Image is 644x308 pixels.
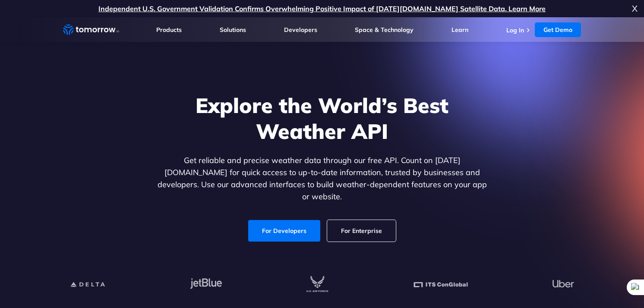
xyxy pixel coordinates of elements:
a: Developers [284,26,317,34]
a: For Developers [248,220,320,242]
a: Get Demo [535,22,581,37]
a: For Enterprise [327,220,396,242]
a: Products [156,26,182,34]
a: Learn [451,26,468,34]
a: Log In [506,26,524,34]
a: Home link [63,23,119,36]
a: Solutions [220,26,246,34]
h1: Explore the World’s Best Weather API [155,92,489,144]
a: Independent U.S. Government Validation Confirms Overwhelming Positive Impact of [DATE][DOMAIN_NAM... [98,4,546,13]
a: Space & Technology [355,26,414,34]
p: Get reliable and precise weather data through our free API. Count on [DATE][DOMAIN_NAME] for quic... [155,154,489,203]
